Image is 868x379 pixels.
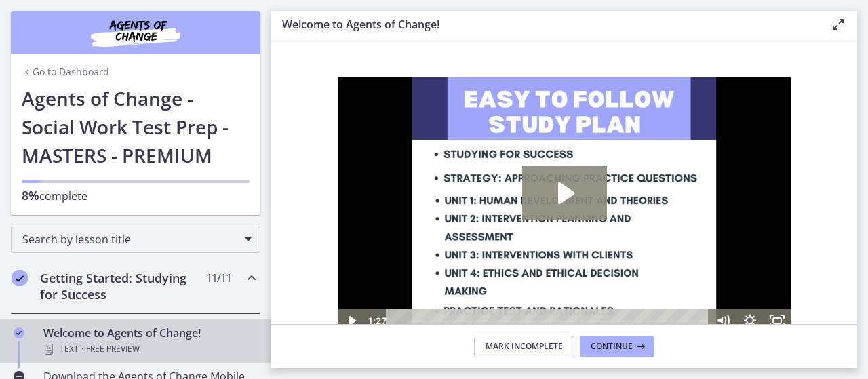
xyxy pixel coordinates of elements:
span: Continue [591,341,633,352]
span: Free preview [86,341,140,357]
div: Text [43,341,255,357]
p: complete [22,187,250,204]
a: Go to Dashboard [22,65,109,79]
button: Mark Incomplete [474,336,574,357]
button: Fullscreen [426,232,453,255]
h3: Welcome to Agents of Change! [282,16,808,33]
button: Show settings menu [399,232,426,255]
span: 11 / 11 [206,270,231,286]
i: Completed [14,327,24,338]
button: Continue [580,336,654,357]
div: Playbar [58,232,365,255]
button: Mute [372,232,399,255]
span: Search by lesson title [22,232,238,247]
img: Agents of Change [54,16,217,49]
h2: Getting Started: Studying for Success [40,270,205,302]
i: Completed [12,270,28,286]
div: Welcome to Agents of Change! [43,325,255,357]
span: Mark Incomplete [486,341,563,352]
h1: Agents of Change - Social Work Test Prep - MASTERS - PREMIUM [22,84,250,169]
span: 8% [22,187,39,203]
button: Play Video: c1o6hcmjueu5qasqsu00.mp4 [184,89,269,143]
div: Search by lesson title [11,226,260,253]
span: · [81,341,83,357]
